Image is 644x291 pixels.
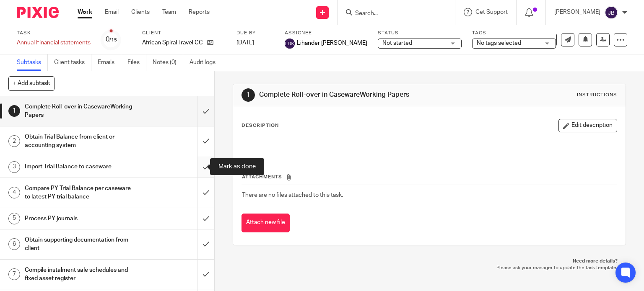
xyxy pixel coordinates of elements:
[558,119,617,132] button: Edit description
[190,54,222,71] a: Audit logs
[378,30,462,36] label: Status
[8,135,20,147] div: 2
[25,264,134,285] h1: Compile instalment sale schedules and fixed asset register
[17,30,91,36] label: Task
[127,54,146,71] a: Files
[259,90,447,99] h1: Complete Roll-over in CasewareWorking Papers
[285,39,295,49] img: svg%3E
[25,234,134,255] h1: Obtain supporting documentation from client
[472,30,556,36] label: Tags
[242,175,282,179] span: Attachments
[98,54,121,71] a: Emails
[242,192,343,198] span: There are no files attached to this task.
[78,8,92,16] a: Work
[25,182,134,203] h1: Compare PY Trial Balance per caseware to latest PY trial balance
[241,214,290,232] button: Attach new file
[605,6,618,19] img: svg%3E
[241,265,618,271] p: Please ask your manager to update the task template.
[17,39,91,47] div: Annual Financial statements
[475,9,508,15] span: Get Support
[142,39,203,47] p: African Spiral Travel CC
[109,38,117,42] small: /15
[236,30,274,36] label: Due by
[17,54,48,71] a: Subtasks
[241,88,255,102] div: 1
[8,187,20,198] div: 4
[8,213,20,224] div: 5
[54,54,91,71] a: Client tasks
[297,39,367,47] span: Lihander [PERSON_NAME]
[8,76,55,90] button: + Add subtask
[236,40,254,46] span: [DATE]
[189,8,210,16] a: Reports
[8,161,20,173] div: 3
[8,268,20,280] div: 7
[105,8,119,16] a: Email
[577,92,617,98] div: Instructions
[106,35,117,44] div: 0
[162,8,176,16] a: Team
[17,7,59,18] img: Pixie
[241,258,618,265] p: Need more details?
[131,8,150,16] a: Clients
[25,212,134,225] h1: Process PY journals
[25,100,134,122] h1: Complete Roll-over in CasewareWorking Papers
[354,10,430,18] input: Search
[142,30,226,36] label: Client
[25,131,134,152] h1: Obtain Trial Balance from client or accounting system
[8,105,20,117] div: 1
[153,54,183,71] a: Notes (0)
[8,238,20,250] div: 6
[285,30,367,36] label: Assignee
[382,40,412,46] span: Not started
[477,40,521,46] span: No tags selected
[554,8,600,16] p: [PERSON_NAME]
[25,160,134,173] h1: Import Trial Balance to caseware
[241,122,279,129] p: Description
